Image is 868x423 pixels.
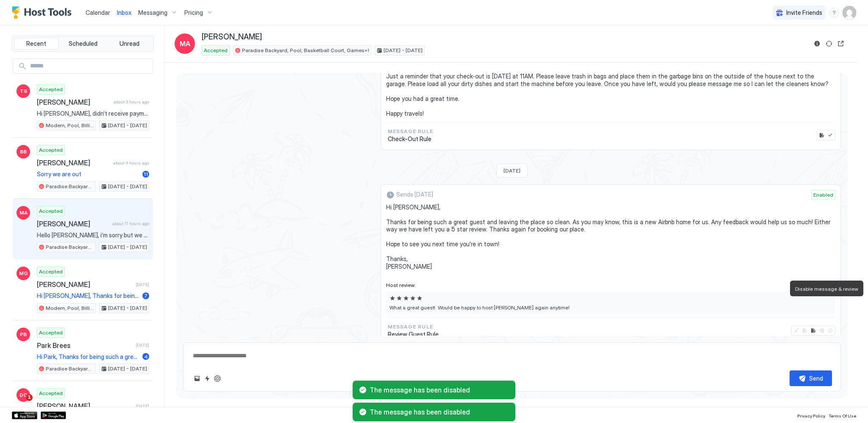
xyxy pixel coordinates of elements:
[824,39,834,49] button: Sync reservation
[144,171,148,177] span: 11
[37,292,139,300] span: Hi [PERSON_NAME], Thanks for being such a great guest and leaving the place so clean. As you may ...
[370,408,509,416] span: The message has been disabled
[39,146,63,154] span: Accepted
[812,39,822,49] button: Reservation information
[144,353,148,360] span: 4
[112,221,149,226] span: about 11 hours ago
[61,38,106,50] button: Scheduled
[786,9,822,17] span: Invite Friends
[46,304,94,312] span: Modern, Pool, Billiards, Sun & Fun
[114,99,149,105] span: about 3 hours ago
[180,39,190,49] span: MA
[37,98,110,106] span: [PERSON_NAME]
[212,373,223,384] button: ChatGPT Auto Reply
[370,386,509,394] span: The message has been disabled
[388,323,439,331] span: Message Rule
[192,373,202,384] button: Upload image
[20,148,27,156] span: BB
[39,329,63,337] span: Accepted
[388,135,433,143] span: Check-Out Rule
[37,231,149,239] span: Hello [PERSON_NAME], i‘m sorry but we can’t make it to [GEOGRAPHIC_DATA]. I know there’s no way t...
[37,159,110,167] span: [PERSON_NAME]
[117,9,131,16] span: Inbox
[826,131,835,139] button: Enable message
[37,170,139,178] span: Sorry we are out
[108,243,147,251] span: [DATE] - [DATE]
[836,39,846,49] button: Open reservation
[384,47,423,54] span: [DATE] - [DATE]
[843,6,856,19] div: User profile
[14,38,59,50] button: Recent
[813,191,833,199] span: Enabled
[46,243,94,251] span: Paradise Backyard, Pool, Basketball Court, Games+!
[386,282,835,288] span: Host review:
[46,183,94,190] span: Paradise Backyard, Pool, Basketball Court, Games+!
[386,203,835,270] span: Hi [PERSON_NAME], Thanks for being such a great guest and leaving the place so clean. As you may ...
[829,8,839,18] div: menu
[46,122,94,129] span: Modern, Pool, Billiards, Sun & Fun
[108,365,147,373] span: [DATE] - [DATE]
[396,191,433,198] span: Sends [DATE]
[86,9,110,16] span: Calendar
[37,110,149,117] span: Hi [PERSON_NAME], didn’t receive payment so i don’t have enough time to heat the pool up [DATE]. ...
[184,9,203,17] span: Pricing
[388,128,433,135] span: Message Rule
[144,292,147,299] span: 7
[37,220,109,228] span: [PERSON_NAME]
[795,286,858,292] span: Disable message & review
[37,341,132,350] span: Park Brees
[809,326,818,335] button: Edit rule
[26,40,46,47] span: Recent
[20,331,27,338] span: PB
[19,209,28,217] span: MA
[39,207,63,215] span: Accepted
[138,9,167,17] span: Messaging
[242,47,369,54] span: Paradise Backyard, Pool, Basketball Court, Games+!
[113,160,149,166] span: about 4 hours ago
[86,8,110,17] a: Calendar
[809,374,823,383] div: Send
[8,394,29,415] iframe: Intercom live chat
[39,268,63,276] span: Accepted
[26,394,33,401] span: 1
[202,373,212,384] button: Quick reply
[108,183,147,190] span: [DATE] - [DATE]
[136,282,149,287] span: [DATE]
[389,304,832,311] span: What a great guest! Would be happy to host [PERSON_NAME] again anytime!
[20,87,27,95] span: TS
[39,86,63,93] span: Accepted
[120,40,139,47] span: Unread
[46,365,94,373] span: Paradise Backyard, Pool, Basketball Court, Games+!
[27,59,153,73] input: Input Field
[108,122,147,129] span: [DATE] - [DATE]
[117,8,131,17] a: Inbox
[202,32,262,42] span: [PERSON_NAME]
[204,47,228,54] span: Accepted
[388,331,439,338] span: Review Guest Rule
[386,58,835,117] span: Hi [PERSON_NAME], Just a reminder that your check-out is [DATE] at 11AM. Please leave trash in ba...
[790,370,832,386] button: Send
[818,131,826,139] button: Edit rule
[504,167,520,174] span: [DATE]
[12,36,154,52] div: tab-group
[12,6,75,19] a: Host Tools Logo
[19,270,28,277] span: MG
[69,40,97,47] span: Scheduled
[107,38,152,50] button: Unread
[108,304,147,312] span: [DATE] - [DATE]
[136,342,149,348] span: [DATE]
[37,280,132,289] span: [PERSON_NAME]
[37,353,139,361] span: Hi Park, Thanks for being such a great guest and leaving the place so clean. As you may know, thi...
